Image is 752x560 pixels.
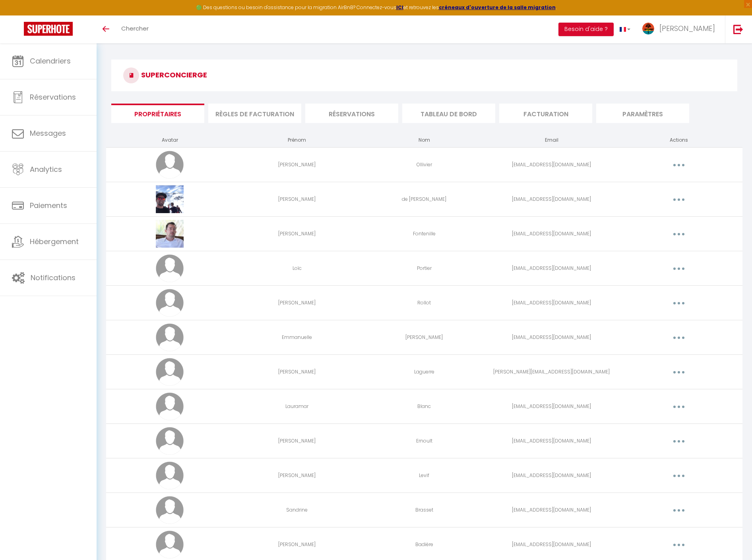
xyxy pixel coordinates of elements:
td: Blanc [360,389,488,424]
a: Chercher [115,15,155,43]
td: [PERSON_NAME] [233,286,360,320]
td: Laguerre [360,355,488,389]
span: Paiements [30,200,67,210]
td: [EMAIL_ADDRESS][DOMAIN_NAME] [488,182,615,217]
button: Besoin d'aide ? [558,23,614,36]
img: avatar.png [156,254,184,282]
img: avatar.png [156,462,184,489]
a: ... [PERSON_NAME] [636,15,725,43]
td: [EMAIL_ADDRESS][DOMAIN_NAME] [488,320,615,355]
li: Tableau de bord [402,104,495,123]
td: [PERSON_NAME] [233,217,360,251]
td: Ollivier [360,148,488,182]
td: [EMAIL_ADDRESS][DOMAIN_NAME] [488,286,615,320]
td: [PERSON_NAME] [233,458,360,493]
th: Email [488,133,615,147]
img: Super Booking [24,22,73,36]
td: de [PERSON_NAME] [360,182,488,217]
li: Réservations [305,104,398,123]
span: Calendriers [30,56,71,66]
td: Lauramar [233,389,360,424]
li: Propriétaires [111,104,204,123]
img: avatar.png [156,358,184,386]
a: ICI [396,4,403,11]
td: Rollot [360,286,488,320]
span: Hébergement [30,237,79,246]
span: [PERSON_NAME] [659,23,715,33]
li: Règles de facturation [208,104,301,123]
td: Emmanuelle [233,320,360,355]
td: Levif [360,458,488,493]
td: [EMAIL_ADDRESS][DOMAIN_NAME] [488,148,615,182]
a: créneaux d'ouverture de la salle migration [439,4,556,11]
span: Chercher [121,24,149,33]
td: [PERSON_NAME][EMAIL_ADDRESS][DOMAIN_NAME] [488,355,615,389]
td: [PERSON_NAME] [233,424,360,458]
td: Fontenille [360,217,488,251]
td: Brasset [360,493,488,527]
img: avatar.png [156,427,184,455]
img: avatar.png [156,496,184,524]
li: Facturation [499,104,592,123]
td: [EMAIL_ADDRESS][DOMAIN_NAME] [488,251,615,286]
img: avatar.png [156,151,184,179]
img: avatar.png [156,323,184,351]
td: [PERSON_NAME] [233,148,360,182]
img: avatar.png [156,531,184,558]
td: Ernoult [360,424,488,458]
img: avatar.png [156,393,184,420]
td: [EMAIL_ADDRESS][DOMAIN_NAME] [488,389,615,424]
td: [EMAIL_ADDRESS][DOMAIN_NAME] [488,424,615,458]
td: [EMAIL_ADDRESS][DOMAIN_NAME] [488,217,615,251]
td: Loïc [233,251,360,286]
td: [PERSON_NAME] [233,182,360,217]
th: Actions [615,133,742,147]
td: Portier [360,251,488,286]
th: Nom [360,133,488,147]
span: Messages [30,128,66,138]
td: [PERSON_NAME] [233,355,360,389]
td: [EMAIL_ADDRESS][DOMAIN_NAME] [488,458,615,493]
img: avatar.png [156,289,184,317]
span: Réservations [30,92,76,102]
img: ... [642,23,654,35]
li: Paramètres [596,104,689,123]
th: Avatar [106,133,233,147]
img: 17016964057571.jpg [156,185,183,213]
img: 17071408751701.jpg [156,220,184,248]
h3: SuperConcierge [111,60,737,91]
img: logout [733,24,743,34]
span: Analytics [30,164,62,174]
th: Prénom [233,133,360,147]
span: Notifications [31,273,76,283]
td: Sandrine [233,493,360,527]
td: [EMAIL_ADDRESS][DOMAIN_NAME] [488,493,615,527]
td: [PERSON_NAME] [360,320,488,355]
